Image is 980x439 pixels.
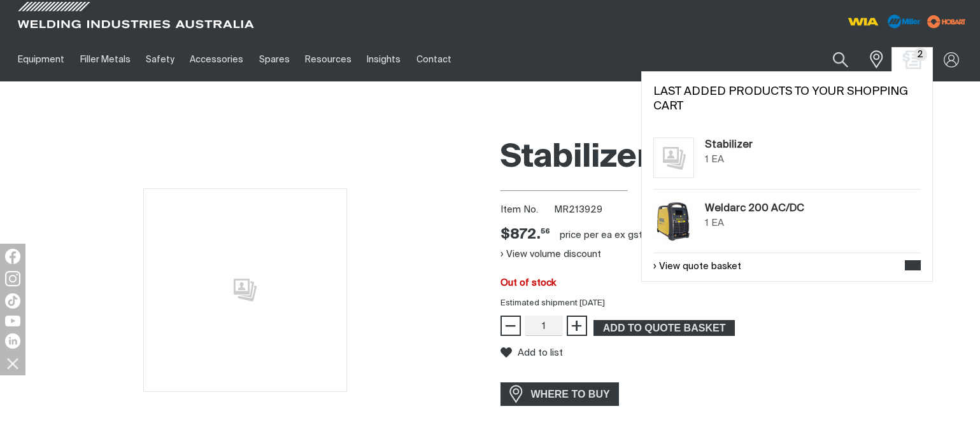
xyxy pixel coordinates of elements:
[2,352,24,374] img: hide socials
[10,38,72,81] a: Equipment
[5,316,20,326] img: YouTube
[653,260,741,274] a: View quote basket
[72,38,138,81] a: Filler Metals
[653,85,921,114] h2: Last added products to your shopping cart
[409,38,459,81] a: Contact
[705,218,709,228] span: 1
[501,226,550,244] div: Price
[902,52,923,67] a: Shopping cart (2 product(s))
[571,315,583,337] span: +
[802,45,862,74] input: Product name or item number...
[711,153,724,167] div: EA
[501,137,970,179] h1: Stabilizer
[504,315,516,337] span: −
[705,201,804,216] a: Weldarc 200 AC/DC
[560,229,612,242] div: price per EA
[359,38,408,81] a: Insights
[523,384,618,405] span: WHERE TO BUY
[518,347,563,358] span: Add to list
[5,333,20,349] img: LinkedIn
[554,205,602,214] span: MR213929
[914,48,927,61] span: 2
[143,188,347,392] img: No image for this product
[5,249,20,264] img: Facebook
[711,216,724,231] div: EA
[923,12,970,31] img: miller
[614,229,643,242] div: ex gst
[653,201,694,242] img: Weldarc 200 AC/DC
[182,38,251,81] a: Accessories
[705,137,753,153] a: Stabilizer
[593,320,735,337] button: Add Stabilizer to the shopping cart
[5,271,20,286] img: Instagram
[819,45,862,74] button: Search products
[252,38,297,81] a: Spares
[653,137,694,178] img: No image for this product
[541,228,550,235] sup: 56
[297,38,359,81] a: Resources
[138,38,182,81] a: Safety
[501,244,601,265] button: View volume discount
[501,278,556,288] span: Out of stock
[10,38,730,81] nav: Main
[501,203,552,218] span: Item No.
[5,293,20,309] img: TikTok
[501,382,620,406] a: WHERE TO BUY
[595,320,734,337] span: ADD TO QUOTE BASKET
[705,155,709,164] span: 1
[501,226,550,244] span: $872.
[501,347,563,358] button: Add to list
